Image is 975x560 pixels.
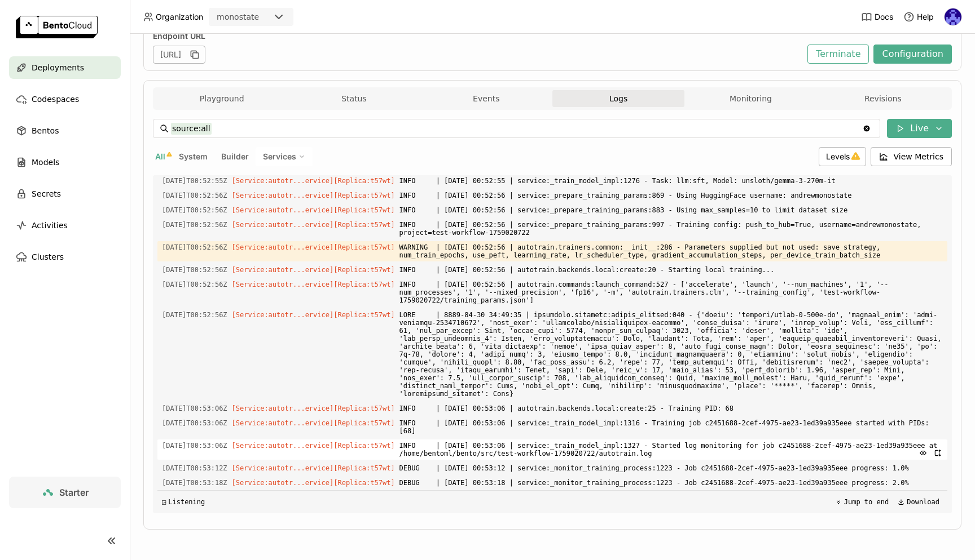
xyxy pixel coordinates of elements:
[232,479,334,487] span: [Service:autotr...ervice]
[684,90,816,107] button: Monitoring
[333,464,394,472] span: [Replica:t57wt]
[819,147,866,166] div: Levels
[162,189,227,202] span: 2025-09-28T00:52:56.066Z
[232,206,334,214] span: [Service:autotr...ervice]
[399,204,943,216] span: INFO | [DATE] 00:52:56 | service:_prepare_training_params:883 - Using max_samples=10 to limit dat...
[162,264,227,276] span: 2025-09-28T00:52:56.066Z
[162,309,227,321] span: 2025-09-28T00:52:56.068Z
[9,119,121,142] a: Bentos
[232,311,334,319] span: [Service:autotr...ervice]
[333,221,394,229] span: [Replica:t57wt]
[232,177,334,185] span: [Service:autotr...ervice]
[333,419,394,427] span: [Replica:t57wt]
[875,12,893,22] span: Docs
[9,477,121,508] a: Starter
[263,152,296,162] span: Services
[232,281,334,288] span: [Service:autotr...ervice]
[232,243,334,251] span: [Service:autotr...ervice]
[232,464,334,472] span: [Service:autotr...ervice]
[399,462,943,474] span: DEBUG | [DATE] 00:53:12 | service:_monitor_training_process:1223 - Job c2451688-2cef-4975-ae23-1e...
[232,419,334,427] span: [Service:autotr...ervice]
[9,56,121,79] a: Deployments
[171,119,862,137] input: Search
[162,204,227,216] span: 2025-09-28T00:52:56.066Z
[162,439,227,452] span: 2025-09-28T00:53:06.255Z
[219,149,251,164] button: Builder
[32,219,68,232] span: Activities
[399,264,943,276] span: INFO | [DATE] 00:52:56 | autotrain.backends.local:create:20 - Starting local training...
[826,152,850,161] span: Levels
[861,11,893,23] a: Docs
[232,221,334,229] span: [Service:autotr...ervice]
[162,402,227,415] span: 2025-09-28T00:53:06.179Z
[399,309,943,400] span: LORE | 8889-84-30 34:49:35 | ipsumdolo.sitametc:adipis_elitsed:040 - {'doeiu': 'tempori/utlab-0-5...
[9,246,121,268] a: Clusters
[817,90,949,107] button: Revisions
[256,147,313,166] div: Services
[162,241,227,254] span: 2025-09-28T00:52:56.066Z
[420,90,552,107] button: Events
[162,175,227,187] span: 2025-09-28T00:52:55.956Z
[153,46,205,64] div: [URL]
[333,311,394,319] span: [Replica:t57wt]
[333,177,394,185] span: [Replica:t57wt]
[153,149,168,164] button: All
[9,183,121,205] a: Secrets
[399,439,943,460] span: INFO | [DATE] 00:53:06 | service:_train_model_impl:1327 - Started log monitoring for job c2451688...
[162,462,227,474] span: 2025-09-28T00:53:12.330Z
[903,11,934,23] div: Help
[32,92,79,106] span: Codespaces
[807,45,869,64] button: Terminate
[333,405,394,412] span: [Replica:t57wt]
[399,278,943,306] span: INFO | [DATE] 00:52:56 | autotrain.commands:launch_command:527 - ['accelerate', 'launch', '--num_...
[894,151,944,162] span: View Metrics
[217,11,259,23] div: monostate
[9,214,121,237] a: Activities
[333,266,394,274] span: [Replica:t57wt]
[32,155,59,169] span: Models
[832,495,892,509] button: Jump to end
[32,187,61,201] span: Secrets
[288,90,420,107] button: Status
[887,119,952,138] button: Live
[179,152,208,161] span: System
[399,219,943,239] span: INFO | [DATE] 00:52:56 | service:_prepare_training_params:997 - Training config: push_to_hub=True...
[945,8,961,25] img: Andrew correa
[917,12,934,22] span: Help
[221,152,249,161] span: Builder
[162,278,227,291] span: 2025-09-28T00:52:56.068Z
[16,16,98,38] img: logo
[862,124,871,133] svg: Clear value
[59,487,89,498] span: Starter
[333,281,394,288] span: [Replica:t57wt]
[32,124,59,137] span: Bentos
[156,90,288,107] button: Playground
[232,442,334,450] span: [Service:autotr...ervice]
[399,189,943,202] span: INFO | [DATE] 00:52:56 | service:_prepare_training_params:869 - Using HuggingFace username: andre...
[894,495,943,509] button: Download
[232,405,334,412] span: [Service:autotr...ervice]
[9,88,121,110] a: Codespaces
[156,12,203,22] span: Organization
[399,402,943,415] span: INFO | [DATE] 00:53:06 | autotrain.backends.local:create:25 - Training PID: 68
[873,45,952,64] button: Configuration
[871,147,952,166] button: View Metrics
[399,175,943,187] span: INFO | [DATE] 00:52:55 | service:_train_model_impl:1276 - Task: llm:sft, Model: unsloth/gemma-3-2...
[333,442,394,450] span: [Replica:t57wt]
[232,266,334,274] span: [Service:autotr...ervice]
[153,31,802,41] div: Endpoint URL
[260,12,261,23] input: Selected monostate.
[333,479,394,487] span: [Replica:t57wt]
[333,206,394,214] span: [Replica:t57wt]
[9,151,121,174] a: Models
[609,94,627,104] span: Logs
[32,250,64,264] span: Clusters
[162,417,227,429] span: 2025-09-28T00:53:06.184Z
[162,477,227,489] span: 2025-09-28T00:53:18.403Z
[399,241,943,261] span: WARNING | [DATE] 00:52:56 | autotrain.trainers.common:__init__:286 - Parameters supplied but not ...
[177,149,210,164] button: System
[162,498,205,506] div: Listening
[155,152,165,161] span: All
[32,61,84,74] span: Deployments
[162,498,166,506] span: ◲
